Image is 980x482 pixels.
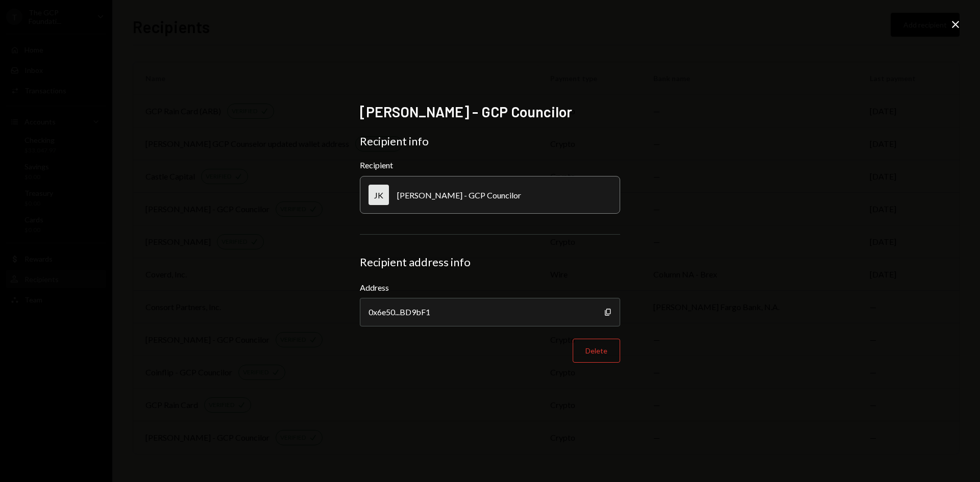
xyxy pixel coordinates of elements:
h2: [PERSON_NAME] - GCP Councilor [360,102,620,122]
div: Recipient [360,160,620,170]
label: Address [360,282,620,294]
div: Recipient info [360,134,620,148]
button: Delete [573,339,620,363]
div: JK [369,185,389,205]
div: 0x6e50...BD9bF1 [360,298,620,326]
div: Recipient address info [360,255,620,269]
div: [PERSON_NAME] - GCP Councilor [397,190,521,200]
